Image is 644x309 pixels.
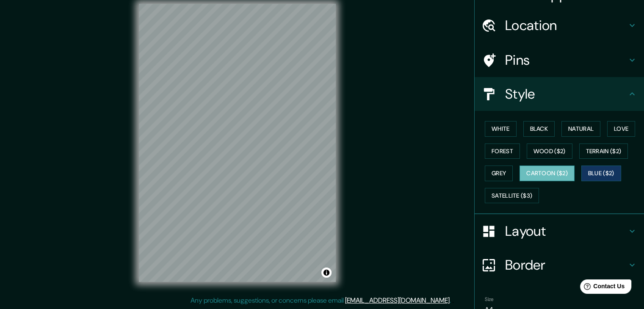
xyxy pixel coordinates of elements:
[607,121,635,137] button: Love
[485,188,539,204] button: Satellite ($3)
[505,17,627,34] h4: Location
[505,52,627,69] h4: Pins
[520,166,575,181] button: Cartoon ($2)
[191,295,451,306] p: Any problems, suggestions, or concerns please email .
[345,296,450,305] a: [EMAIL_ADDRESS][DOMAIN_NAME]
[139,4,336,282] canvas: Map
[485,296,494,303] label: Size
[485,143,520,159] button: Forest
[475,248,644,282] div: Border
[579,143,628,159] button: Terrain ($2)
[527,143,572,159] button: Wood ($2)
[581,166,621,181] button: Blue ($2)
[485,166,513,181] button: Grey
[321,268,332,278] button: Toggle attribution
[475,43,644,77] div: Pins
[451,295,452,306] div: .
[523,121,555,137] button: Black
[452,295,454,306] div: .
[505,223,627,240] h4: Layout
[475,214,644,248] div: Layout
[505,257,627,273] h4: Border
[561,121,600,137] button: Natural
[569,276,635,300] iframe: Help widget launcher
[485,121,517,137] button: White
[475,8,644,42] div: Location
[475,77,644,111] div: Style
[505,86,627,102] h4: Style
